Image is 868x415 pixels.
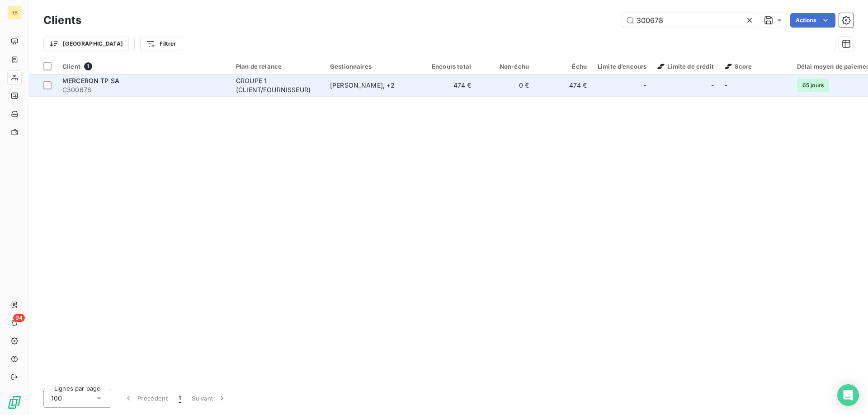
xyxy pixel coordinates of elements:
span: 100 [51,394,62,403]
div: Gestionnaires [330,63,413,70]
button: Actions [790,13,835,28]
td: 474 € [419,75,476,96]
div: Plan de relance [236,63,319,70]
div: RB [7,5,22,20]
td: 0 € [476,75,534,96]
span: 94 [13,314,25,322]
span: - [711,81,714,90]
button: [GEOGRAPHIC_DATA] [43,37,129,51]
span: 65 jours [797,79,829,92]
span: Client [62,63,80,70]
span: Limite de crédit [657,63,713,70]
span: - [644,81,646,90]
button: 1 [173,389,186,408]
div: Non-échu [482,63,529,70]
div: Échu [540,63,587,70]
span: 1 [84,62,92,70]
div: GROUPE 1 (CLIENT/FOURNISSEUR) [236,76,319,94]
button: Suivant [186,389,232,408]
td: 474 € [534,75,592,96]
div: Open Intercom Messenger [837,384,859,406]
div: [PERSON_NAME] , + 2 [330,81,413,90]
span: - [725,81,727,89]
span: Score [725,63,752,70]
span: C300678 [62,85,225,94]
h3: Clients [43,12,81,28]
input: Rechercher [622,13,758,28]
div: Encours total [424,63,471,70]
span: 1 [179,394,181,403]
span: MERCERON TP SA [62,77,119,84]
button: Précédent [118,389,173,408]
button: Filtrer [140,37,182,51]
div: Limite d’encours [598,63,646,70]
img: Logo LeanPay [7,395,22,410]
